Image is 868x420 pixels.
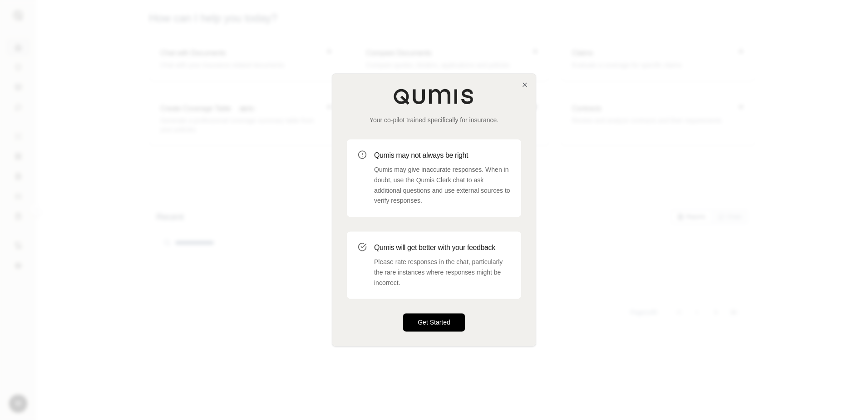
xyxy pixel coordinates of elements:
[347,115,521,125] p: Your co-pilot trained specifically for insurance.
[374,150,510,161] h3: Qumis may not always be right
[374,242,510,253] h3: Qumis will get better with your feedback
[374,257,510,288] p: Please rate responses in the chat, particularly the rare instances where responses might be incor...
[374,165,510,206] p: Qumis may give inaccurate responses. When in doubt, use the Qumis Clerk chat to ask additional qu...
[403,314,465,332] button: Get Started
[393,88,475,105] img: Qumis Logo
